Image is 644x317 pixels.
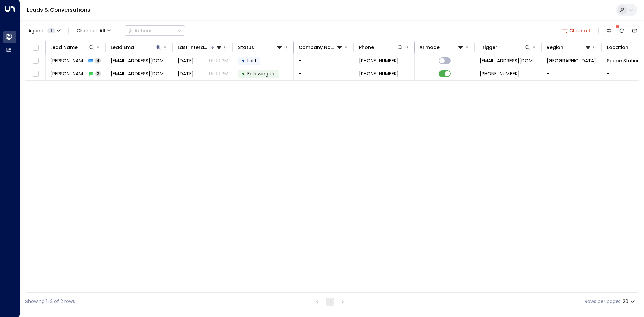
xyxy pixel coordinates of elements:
[209,70,228,77] p: 01:00 PM
[480,70,520,77] span: +447080981390
[74,26,114,35] button: Channel:All
[607,43,628,51] div: Location
[294,67,354,80] td: -
[74,26,114,35] span: Channel:
[50,70,87,77] span: Zephania Nunez
[294,54,354,67] td: -
[25,26,63,35] button: Agents1
[178,70,194,77] span: Aug 05, 2025
[299,43,343,51] div: Company Name
[125,25,185,36] button: Actions
[31,70,40,78] span: Toggle select row
[178,43,210,51] div: Last Interacted
[125,25,185,36] div: Button group with a nested menu
[47,28,55,33] span: 1
[299,43,336,51] div: Company Name
[111,70,168,77] span: hitujyfy@gmail.com
[50,57,86,64] span: Zephania Nunez
[623,297,636,306] div: 20
[559,26,593,35] button: Clear all
[419,43,464,51] div: AI mode
[238,43,254,51] div: Status
[604,26,613,35] button: Customize
[178,43,222,51] div: Last Interacted
[359,70,399,77] span: +447080981390
[95,71,101,76] span: 2
[238,43,283,51] div: Status
[128,28,153,34] div: Actions
[25,298,75,305] div: Showing 1-2 of 2 rows
[359,43,374,51] div: Phone
[209,57,228,64] p: 01:00 PM
[31,57,40,65] span: Toggle select row
[50,43,95,51] div: Lead Name
[111,43,137,51] div: Lead Email
[480,57,537,64] span: leads@space-station.co.uk
[50,43,78,51] div: Lead Name
[247,57,257,64] span: Lost
[547,57,596,64] span: London
[617,26,626,35] span: There are new threads available. Refresh the grid to view the latest updates.
[359,43,404,51] div: Phone
[241,55,245,66] div: •
[247,70,276,77] span: Following Up
[359,57,399,64] span: +447080981390
[111,57,168,64] span: hitujyfy@gmail.com
[480,43,531,51] div: Trigger
[542,67,602,80] td: -
[547,43,563,51] div: Region
[99,28,105,33] span: All
[111,43,162,51] div: Lead Email
[178,57,194,64] span: Aug 08, 2025
[547,43,591,51] div: Region
[313,297,347,306] nav: pagination navigation
[585,298,620,305] label: Rows per page:
[419,43,440,51] div: AI mode
[241,68,245,80] div: •
[326,298,334,306] button: page 1
[630,26,639,35] button: Archived Leads
[28,28,45,33] span: Agents
[95,58,101,63] span: 4
[31,44,40,52] span: Toggle select all
[27,6,90,14] a: Leads & Conversations
[480,43,497,51] div: Trigger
